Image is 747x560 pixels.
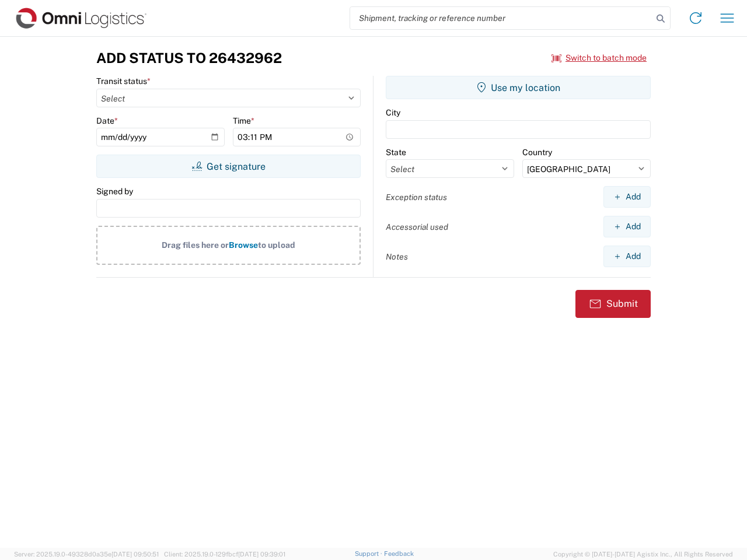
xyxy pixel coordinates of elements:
[164,551,285,558] span: Client: 2025.19.0-129fbcf
[111,551,159,558] span: [DATE] 09:50:51
[386,192,447,202] label: Exception status
[386,107,400,118] label: City
[386,222,448,232] label: Accessorial used
[229,240,258,250] span: Browse
[603,216,651,237] button: Add
[162,240,229,250] span: Drag files here or
[238,551,285,558] span: [DATE] 09:39:01
[386,147,406,157] label: State
[258,240,295,250] span: to upload
[96,186,133,197] label: Signed by
[355,550,384,557] a: Support
[551,48,647,68] button: Switch to batch mode
[350,7,652,29] input: Shipment, tracking or reference number
[96,76,151,86] label: Transit status
[575,290,651,318] button: Submit
[96,50,282,66] h3: Add Status to 26432962
[603,186,651,208] button: Add
[96,116,118,126] label: Date
[384,550,414,557] a: Feedback
[553,549,733,559] span: Copyright © [DATE]-[DATE] Agistix Inc., All Rights Reserved
[603,246,651,267] button: Add
[96,155,361,178] button: Get signature
[386,251,408,262] label: Notes
[386,76,651,99] button: Use my location
[522,147,552,157] label: Country
[233,116,254,126] label: Time
[14,551,159,558] span: Server: 2025.19.0-49328d0a35e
